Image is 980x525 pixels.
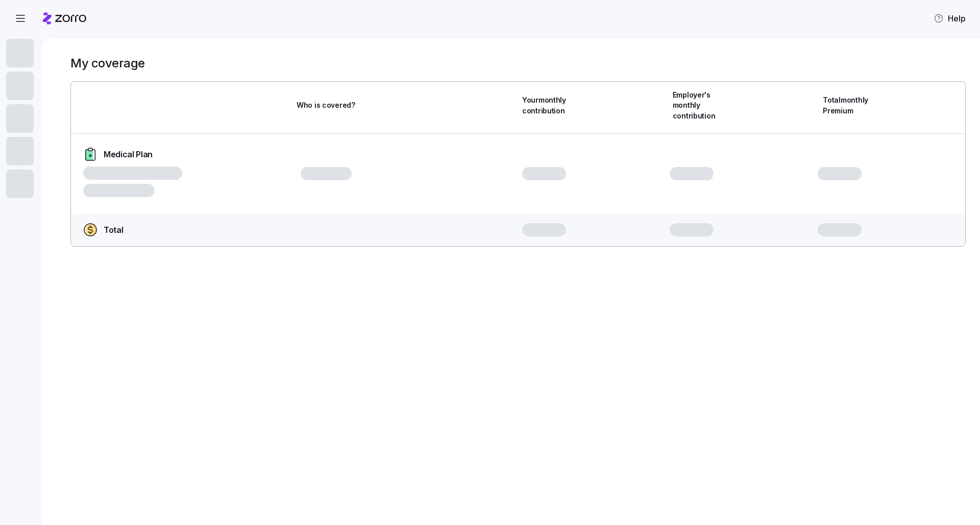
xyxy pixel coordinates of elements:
button: Help [925,8,974,29]
span: Your monthly contribution [522,95,589,116]
span: Help [934,12,966,25]
span: Who is covered? [297,100,355,110]
span: Total [104,224,123,236]
span: Total monthly Premium [823,95,890,116]
span: Employer's monthly contribution [673,90,740,121]
h1: My coverage [70,55,145,71]
span: Medical Plan [104,148,153,161]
